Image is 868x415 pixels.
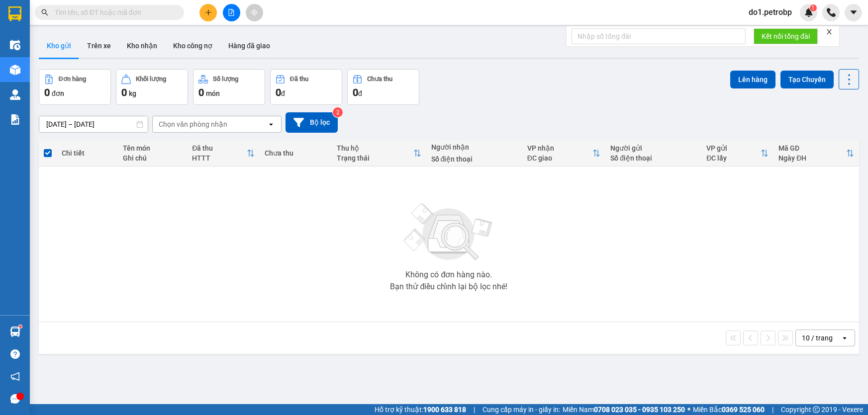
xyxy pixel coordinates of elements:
[136,76,166,83] div: Khối lượng
[687,408,690,412] span: ⚪️
[693,404,765,415] span: Miền Bắc
[206,89,220,97] span: món
[265,149,327,157] div: Chưa thu
[246,4,263,21] button: aim
[159,119,227,129] div: Chọn văn phòng nhận
[332,140,426,166] th: Toggle SortBy
[165,34,220,58] button: Kho công nợ
[802,333,833,343] div: 10 / trang
[123,154,183,162] div: Ghi chú
[228,9,235,16] span: file-add
[527,154,592,162] div: ĐC giao
[10,114,20,125] img: solution-icon
[706,154,761,162] div: ĐC lấy
[813,406,820,413] span: copyright
[10,372,20,381] span: notification
[39,116,148,132] input: Select a date range.
[10,65,20,75] img: warehouse-icon
[358,89,362,97] span: đ
[62,149,113,157] div: Chi tiết
[845,4,862,21] button: caret-down
[19,325,22,328] sup: 1
[610,144,696,152] div: Người gửi
[772,404,773,415] span: |
[220,34,278,58] button: Hàng đã giao
[811,4,815,11] span: 1
[8,6,21,21] img: logo-vxr
[10,327,20,337] img: warehouse-icon
[347,69,419,105] button: Chưa thu0đ
[10,349,20,359] span: question-circle
[780,71,834,88] button: Tạo Chuyến
[41,9,48,16] span: search
[337,154,413,162] div: Trạng thái
[482,404,560,415] span: Cung cấp máy in - giấy in:
[55,7,172,18] input: Tìm tên, số ĐT hoặc mã đơn
[270,69,342,105] button: Đã thu0đ
[10,40,20,50] img: warehouse-icon
[267,120,275,128] svg: open
[563,404,685,415] span: Miền Nam
[10,89,20,100] img: warehouse-icon
[778,144,846,152] div: Mã GD
[804,8,813,17] img: icon-new-feature
[79,34,119,58] button: Trên xe
[198,86,204,98] span: 0
[701,140,773,166] th: Toggle SortBy
[223,4,240,21] button: file-add
[375,404,466,415] span: Hỗ trợ kỹ thuật:
[116,69,188,105] button: Khối lượng0kg
[59,76,86,83] div: Đơn hàng
[572,28,746,44] input: Nhập số tổng đài
[741,6,800,18] span: do1.petrobp
[423,406,466,414] strong: 1900 633 818
[522,140,605,166] th: Toggle SortBy
[841,334,849,342] svg: open
[827,8,836,17] img: phone-icon
[52,89,64,97] span: đơn
[290,76,308,83] div: Đã thu
[39,34,79,58] button: Kho gửi
[286,112,338,133] button: Bộ lọc
[251,9,258,16] span: aim
[333,107,343,117] sup: 2
[199,4,217,21] button: plus
[849,8,858,17] span: caret-down
[281,89,285,97] span: đ
[826,28,833,35] span: close
[213,76,238,83] div: Số lượng
[754,28,818,44] button: Kết nối tổng đài
[205,9,212,16] span: plus
[405,271,492,279] div: Không có đơn hàng nào.
[129,89,136,97] span: kg
[778,154,846,162] div: Ngày ĐH
[762,31,810,42] span: Kết nối tổng đài
[610,154,696,162] div: Số điện thoại
[722,406,765,414] strong: 0369 525 060
[399,197,498,267] img: svg+xml;base64,PHN2ZyBjbGFzcz0ibGlzdC1wbHVnX19zdmciIHhtbG5zPSJodHRwOi8vd3d3LnczLm9yZy8yMDAwL3N2Zy...
[367,76,392,83] div: Chưa thu
[192,144,246,152] div: Đã thu
[810,4,817,11] sup: 1
[474,404,475,415] span: |
[119,34,165,58] button: Kho nhận
[431,155,517,163] div: Số điện thoại
[730,71,775,88] button: Lên hàng
[431,143,517,151] div: Người nhận
[123,144,183,152] div: Tên món
[39,69,111,105] button: Đơn hàng0đơn
[527,144,592,152] div: VP nhận
[187,140,259,166] th: Toggle SortBy
[706,144,761,152] div: VP gửi
[353,86,358,98] span: 0
[193,69,265,105] button: Số lượng0món
[594,406,685,414] strong: 0708 023 035 - 0935 103 250
[276,86,281,98] span: 0
[390,283,507,291] div: Bạn thử điều chỉnh lại bộ lọc nhé!
[773,140,859,166] th: Toggle SortBy
[121,86,127,98] span: 0
[192,154,246,162] div: HTTT
[10,394,20,404] span: message
[337,144,413,152] div: Thu hộ
[44,86,50,98] span: 0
